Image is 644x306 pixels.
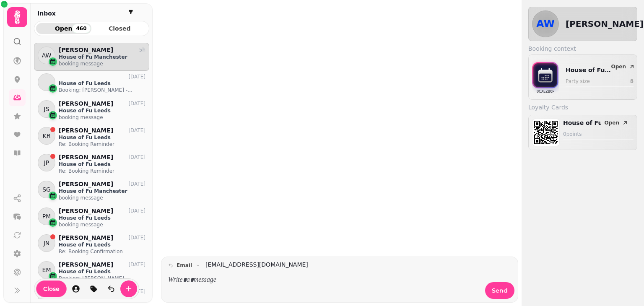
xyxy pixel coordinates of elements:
[492,288,508,293] span: Send
[128,207,145,214] p: [DATE]
[536,19,555,29] span: AW
[563,131,634,137] p: 0 point s
[59,161,145,168] p: House of Fu Leeds
[59,60,145,67] p: booking message
[42,266,51,274] span: EM
[537,88,554,96] p: 0CXEZB6P
[92,23,148,34] button: Closed
[205,260,308,269] a: [EMAIL_ADDRESS][DOMAIN_NAME]
[59,221,145,228] p: booking message
[128,154,145,161] p: [DATE]
[44,239,50,247] span: JN
[611,64,626,69] span: Open
[36,280,67,297] button: Close
[59,154,113,161] p: [PERSON_NAME]
[139,47,145,53] p: 5h
[59,168,145,174] p: Re: Booking Reminder
[608,62,639,72] button: Open
[485,282,514,299] button: Send
[59,241,145,248] p: House of Fu Leeds
[59,114,145,121] p: booking message
[34,43,149,299] div: grid
[36,23,91,34] button: Open460
[128,100,145,107] p: [DATE]
[566,66,613,74] p: House of Fu Manchester
[532,58,559,94] img: bookings-icon
[120,280,137,297] button: create-convo
[128,73,145,80] p: [DATE]
[59,234,113,241] p: [PERSON_NAME]
[532,58,634,96] div: bookings-icon0CXEZB6PHouse of Fu ManchesterParty size8Open
[566,78,613,85] p: Party size
[128,181,145,187] p: [DATE]
[59,268,145,275] p: House of Fu Leeds
[85,280,102,297] button: tag-thread
[59,188,145,194] p: House of Fu Manchester
[42,185,51,194] span: SG
[43,286,60,292] span: Close
[165,260,204,270] button: email
[37,9,56,18] h2: Inbox
[42,212,51,220] span: PM
[566,18,644,30] h2: [PERSON_NAME]
[59,127,113,134] p: [PERSON_NAME]
[72,24,90,33] div: 460
[59,194,145,201] p: booking message
[128,261,145,268] p: [DATE]
[126,7,136,17] button: filter
[43,132,51,140] span: KR
[59,47,113,54] p: [PERSON_NAME]
[99,26,141,31] span: Closed
[128,127,145,134] p: [DATE]
[42,51,52,60] span: AW
[59,261,113,268] p: [PERSON_NAME]
[528,103,568,112] span: Loyalty Cards
[59,141,145,148] p: Re: Booking Reminder
[59,207,113,215] p: [PERSON_NAME]
[601,119,632,127] button: Open
[59,87,145,93] p: Booking: [PERSON_NAME] - [DATE] 5:00 PM
[59,134,145,141] p: House of Fu Leeds
[128,234,145,241] p: [DATE]
[44,158,49,167] span: JP
[59,80,145,87] p: House of Fu Leeds
[528,44,637,53] label: Booking context
[59,54,145,60] p: House of Fu Manchester
[59,215,145,221] p: House of Fu Leeds
[59,248,145,255] p: Re: Booking Confirmation
[44,105,49,113] span: JS
[59,107,145,114] p: House of Fu Leeds
[103,280,119,297] button: is-read
[43,26,85,31] span: Open
[59,181,113,188] p: [PERSON_NAME]
[630,78,634,85] p: 8
[59,100,113,107] p: [PERSON_NAME]
[59,275,145,282] p: Booking: [PERSON_NAME] - [DATE] 7:00 PM
[605,120,619,125] span: Open
[563,119,601,127] p: House of Fu - Ramen Rewards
